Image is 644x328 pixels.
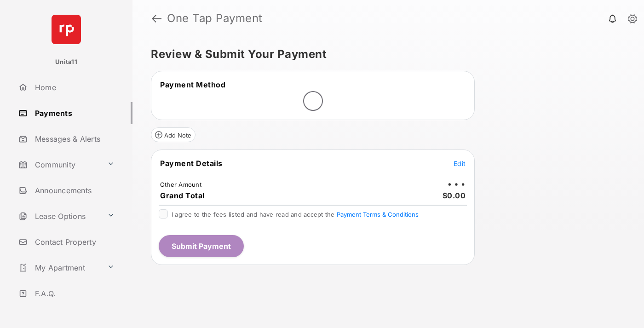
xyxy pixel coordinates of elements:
strong: One Tap Payment [167,13,263,24]
p: Unita11 [55,58,77,67]
button: Submit Payment [159,235,244,257]
a: Announcements [15,179,132,201]
img: svg+xml;base64,PHN2ZyB4bWxucz0iaHR0cDovL3d3dy53My5vcmcvMjAwMC9zdmciIHdpZHRoPSI2NCIgaGVpZ2h0PSI2NC... [52,15,81,44]
span: Grand Total [160,191,205,200]
a: Contact Property [15,231,132,253]
span: Payment Method [160,80,225,89]
span: Edit [454,160,466,167]
a: F.A.Q. [15,282,132,305]
button: Edit [454,159,466,168]
h5: Review & Submit Your Payment [151,49,618,60]
button: Add Note [151,127,195,142]
span: $0.00 [443,191,466,200]
a: Community [15,154,103,176]
a: Lease Options [15,205,103,227]
td: Other Amount [160,180,202,189]
button: I agree to the fees listed and have read and accept the [337,211,419,218]
a: Home [15,76,132,98]
a: Payments [15,102,132,124]
a: Messages & Alerts [15,128,132,150]
span: I agree to the fees listed and have read and accept the [172,211,419,218]
span: Payment Details [160,159,223,168]
a: My Apartment [15,257,103,279]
